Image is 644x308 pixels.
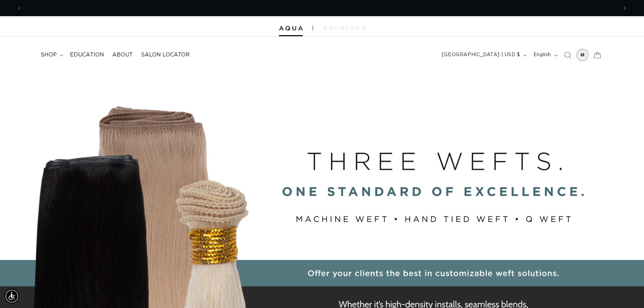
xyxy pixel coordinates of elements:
button: English [529,49,560,62]
summary: shop [37,47,66,63]
div: Accessibility Menu [4,289,19,304]
span: About [112,51,133,58]
button: [GEOGRAPHIC_DATA] | USD $ [438,49,529,62]
button: Previous announcement [12,2,27,15]
a: Salon Locator [137,47,194,63]
img: Aqua Hair Extensions [279,26,303,31]
button: Next announcement [617,2,632,15]
a: Education [66,47,108,63]
span: Salon Locator [141,51,190,58]
span: [GEOGRAPHIC_DATA] | USD $ [442,51,520,58]
summary: Search [560,48,575,63]
span: Education [70,51,104,58]
a: About [108,47,137,63]
span: English [533,51,551,58]
img: aqualyna.com [323,26,365,30]
span: shop [41,51,57,58]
